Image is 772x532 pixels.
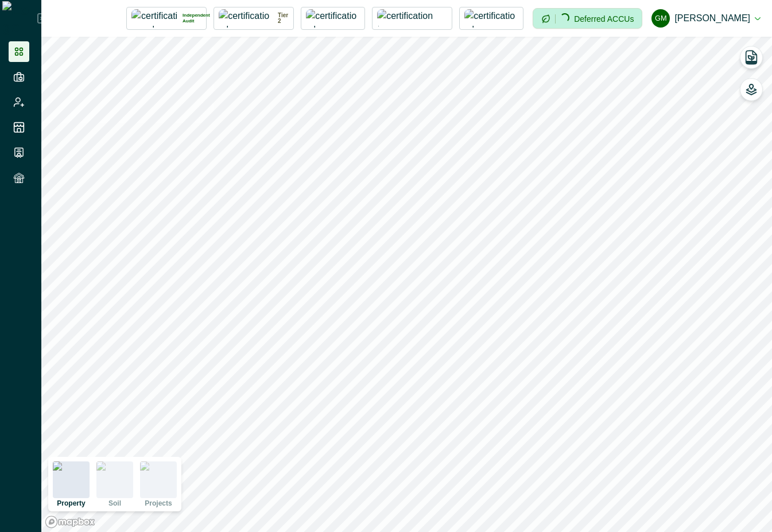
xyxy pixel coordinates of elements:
button: certification logoIndependent Audit [126,7,207,30]
img: certification logo [464,9,518,28]
img: certification logo [131,9,178,28]
img: soil-source-mobile.png [96,461,133,471]
img: certification logo [219,9,273,28]
img: certification logo [306,9,360,28]
button: Gayathri Menakath[PERSON_NAME] [651,5,761,32]
p: Tier 2 [278,13,289,24]
img: project-source-mobile.png [140,461,177,471]
img: Logo [2,1,37,36]
a: Mapbox logo [45,515,95,529]
p: Soil [108,500,121,507]
canvas: Map [41,37,772,532]
p: Independent Audit [183,13,210,24]
p: Property [57,500,85,507]
img: property-source-mobile.png [53,461,90,471]
p: Projects [145,500,172,507]
p: Deferred ACCUs [574,14,634,23]
img: certification logo [377,9,447,28]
